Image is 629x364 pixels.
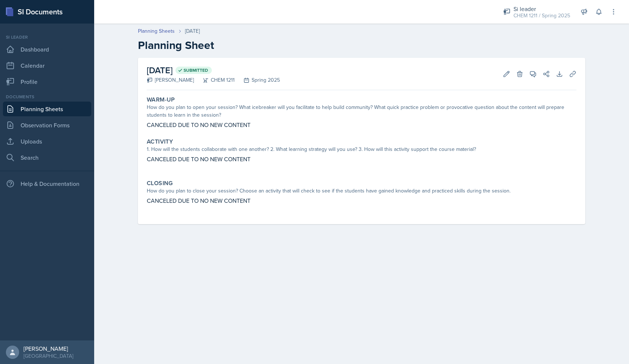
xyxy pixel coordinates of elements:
h2: Planning Sheet [138,39,585,52]
p: CANCELED DUE TO NO NEW CONTENT [147,155,576,163]
a: Dashboard [3,42,91,57]
a: Observation Forms [3,118,91,132]
p: CANCELED DUE TO NO NEW CONTENT [147,196,576,205]
a: Planning Sheets [138,27,175,35]
a: Profile [3,74,91,89]
div: [PERSON_NAME] [24,345,73,352]
a: Calendar [3,58,91,73]
div: Documents [3,93,91,100]
div: [PERSON_NAME] [147,76,194,84]
div: Si leader [3,34,91,40]
div: 1. How will the students collaborate with one another? 2. What learning strategy will you use? 3.... [147,145,576,153]
div: How do you plan to open your session? What icebreaker will you facilitate to help build community... [147,103,576,119]
div: [DATE] [185,27,200,35]
div: Spring 2025 [235,76,280,84]
label: Warm-Up [147,96,175,103]
label: Closing [147,180,173,187]
div: [GEOGRAPHIC_DATA] [24,352,73,360]
div: How do you plan to close your session? Choose an activity that will check to see if the students ... [147,187,576,195]
label: Activity [147,138,173,145]
div: Help & Documentation [3,176,91,191]
a: Uploads [3,134,91,149]
a: Planning Sheets [3,102,91,116]
div: Si leader [513,4,570,13]
div: CHEM 1211 / Spring 2025 [513,12,570,20]
div: CHEM 1211 [194,76,235,84]
h2: [DATE] [147,64,280,77]
a: Search [3,150,91,165]
p: CANCELED DUE TO NO NEW CONTENT [147,120,576,129]
span: Submitted [184,67,208,73]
